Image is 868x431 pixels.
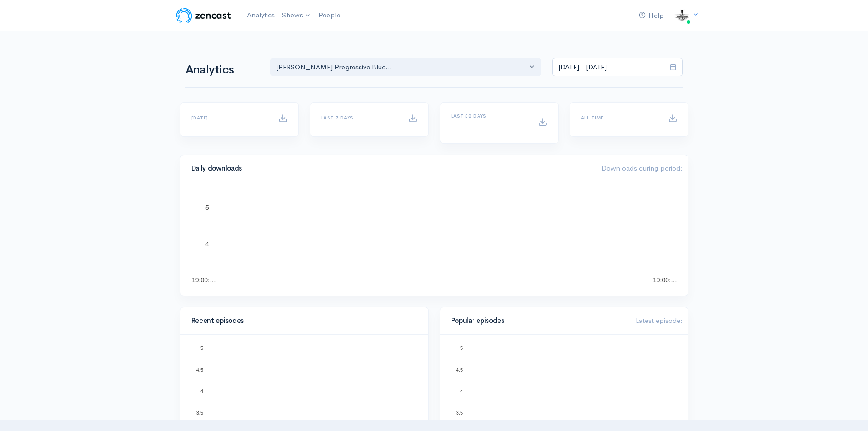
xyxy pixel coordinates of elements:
[601,164,683,172] span: Downloads during period:
[191,115,267,120] h6: [DATE]
[460,345,462,351] text: 5
[635,6,668,26] a: Help
[276,62,528,73] div: [PERSON_NAME] Progressive Blue...
[456,410,462,415] text: 3.5
[456,367,462,372] text: 4.5
[192,276,216,284] text: 19:00:…
[243,5,278,25] a: Analytics
[673,6,691,25] img: ...
[451,114,527,119] h6: Last 30 days
[451,317,625,325] h4: Popular episodes
[200,345,203,351] text: 5
[321,115,397,120] h6: Last 7 days
[191,165,591,172] h4: Daily downloads
[185,63,259,77] h1: Analytics
[191,193,677,285] svg: A chart.
[653,276,677,284] text: 19:00:…
[175,6,232,25] img: ZenCast Logo
[270,58,542,77] button: T Shaw's Progressive Blue...
[552,58,664,77] input: analytics date range selector
[191,317,412,325] h4: Recent episodes
[581,115,657,120] h6: All time
[315,5,344,25] a: People
[196,367,203,372] text: 4.5
[636,316,683,325] span: Latest episode:
[196,410,203,415] text: 3.5
[205,204,209,211] text: 5
[278,5,315,26] a: Shows
[200,389,203,394] text: 4
[205,240,209,248] text: 4
[460,389,462,394] text: 4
